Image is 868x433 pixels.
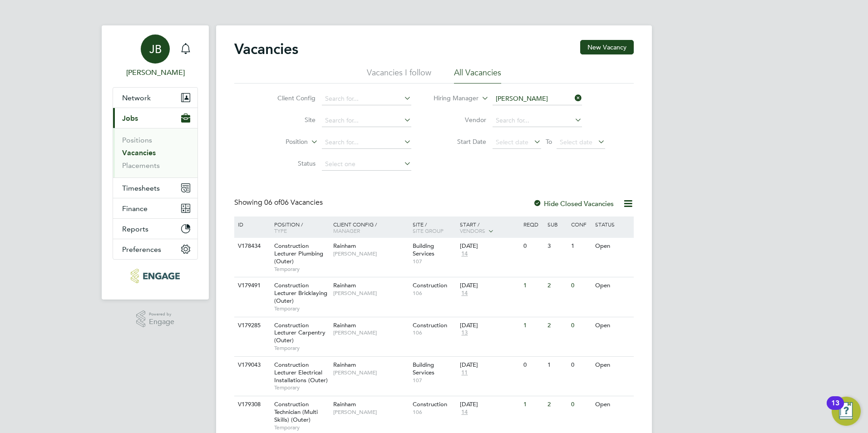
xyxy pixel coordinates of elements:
[274,424,329,431] span: Temporary
[263,116,316,124] label: Site
[521,216,545,232] div: Reqd
[460,242,519,250] div: [DATE]
[493,114,582,127] input: Search for...
[113,239,197,259] button: Preferences
[831,403,839,415] div: 13
[264,198,281,207] span: 06 of
[413,321,447,329] span: Construction
[236,317,267,334] div: V179285
[113,88,197,108] button: Network
[413,242,434,257] span: Building Services
[545,277,569,294] div: 2
[593,277,632,294] div: Open
[460,322,519,330] div: [DATE]
[113,269,198,283] a: Go to home page
[322,114,411,127] input: Search for...
[413,227,444,234] span: Site Group
[832,397,861,426] button: Open Resource Center, 13 new notifications
[413,329,456,336] span: 106
[569,277,592,294] div: 0
[113,178,197,198] button: Timesheets
[136,310,175,328] a: Powered byEngage
[274,344,329,352] span: Temporary
[236,238,267,255] div: V178434
[149,318,174,326] span: Engage
[274,305,329,312] span: Temporary
[333,361,356,369] span: Rainham
[256,138,308,147] label: Position
[236,396,267,413] div: V179308
[560,138,592,146] span: Select date
[122,225,148,233] span: Reports
[460,282,519,290] div: [DATE]
[122,136,152,144] a: Positions
[322,93,411,105] input: Search for...
[460,401,519,408] div: [DATE]
[460,361,519,369] div: [DATE]
[333,408,408,416] span: [PERSON_NAME]
[460,369,469,377] span: 11
[113,67,198,78] span: Jack Baron
[274,384,329,391] span: Temporary
[521,396,545,413] div: 1
[413,290,456,297] span: 106
[410,216,458,238] div: Site /
[322,158,411,171] input: Select one
[113,108,197,128] button: Jobs
[267,216,331,238] div: Position /
[521,317,545,334] div: 1
[593,357,632,374] div: Open
[569,357,592,374] div: 0
[274,321,325,344] span: Construction Lecturer Carpentry (Outer)
[274,266,329,273] span: Temporary
[236,277,267,294] div: V179491
[122,93,151,102] span: Network
[113,128,197,177] div: Jobs
[333,400,356,408] span: Rainham
[496,138,528,146] span: Select date
[460,329,469,337] span: 13
[593,396,632,413] div: Open
[333,250,408,257] span: [PERSON_NAME]
[545,357,569,374] div: 1
[545,216,569,232] div: Sub
[333,321,356,329] span: Rainham
[333,369,408,376] span: [PERSON_NAME]
[460,408,469,416] span: 14
[545,396,569,413] div: 2
[460,290,469,297] span: 14
[234,198,325,207] div: Showing
[263,159,316,167] label: Status
[331,216,410,238] div: Client Config /
[460,227,485,234] span: Vendors
[113,198,197,218] button: Finance
[413,408,456,416] span: 106
[333,242,356,250] span: Rainham
[264,198,323,207] span: 06 Vacancies
[236,216,267,232] div: ID
[434,138,486,146] label: Start Date
[333,290,408,297] span: [PERSON_NAME]
[102,25,209,300] nav: Main navigation
[236,357,267,374] div: V179043
[122,114,138,123] span: Jobs
[274,281,327,305] span: Construction Lecturer Bricklaying (Outer)
[122,245,161,254] span: Preferences
[426,94,478,103] label: Hiring Manager
[322,136,411,149] input: Search for...
[413,361,434,376] span: Building Services
[413,400,447,408] span: Construction
[569,238,592,255] div: 1
[274,242,323,265] span: Construction Lecturer Plumbing (Outer)
[263,94,316,102] label: Client Config
[333,227,360,234] span: Manager
[569,396,592,413] div: 0
[149,310,174,318] span: Powered by
[521,238,545,255] div: 0
[122,204,148,213] span: Finance
[113,219,197,239] button: Reports
[413,377,456,384] span: 107
[521,277,545,294] div: 1
[458,216,521,239] div: Start /
[274,361,328,384] span: Construction Lecturer Electrical Installations (Outer)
